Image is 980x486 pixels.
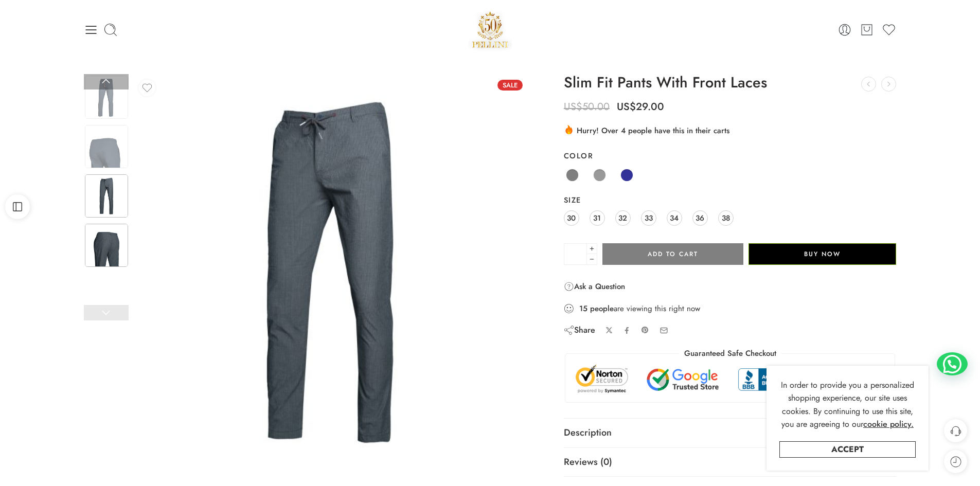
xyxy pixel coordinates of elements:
[617,99,636,114] span: US$
[85,125,128,168] img: 1828ebd283e64d7085fba1ed6913b38f-Original-scaled-1.jpeg
[641,326,649,334] a: Pin on Pinterest
[667,210,682,226] a: 34
[722,211,730,225] span: 38
[564,280,625,293] a: Ask a Question
[564,99,582,114] span: US$
[564,195,897,205] label: Size
[860,23,874,37] a: Cart
[660,326,668,335] a: Email to your friends
[590,210,605,226] a: 31
[564,303,897,314] div: are viewing this right now
[692,210,708,226] a: 36
[564,124,897,136] div: Hurry! Over 4 people have this in their carts
[564,151,897,161] label: Color
[497,80,523,91] span: Sale
[618,211,627,225] span: 32
[564,243,587,265] input: Product quantity
[882,23,896,37] a: Wishlist
[602,243,743,265] button: Add to cart
[564,75,897,91] h1: Slim Fit Pants With Front Laces
[85,224,128,267] img: 1828ebd283e64d7085fba1ed6913b38f-Original-scaled-1.jpeg
[623,327,631,334] a: Share on Facebook
[564,325,595,336] div: Share
[641,210,656,226] a: 33
[781,379,914,430] span: In order to provide you a personalized shopping experience, our site uses cookies. By continuing ...
[863,418,914,431] a: cookie policy.
[593,211,601,225] span: 31
[564,419,897,447] a: Description
[617,99,664,114] bdi: 29.00
[679,348,781,359] legend: Guaranteed Safe Checkout
[468,8,512,51] a: Pellini -
[605,327,613,334] a: Share on X
[696,211,704,225] span: 36
[564,99,610,114] bdi: 50.00
[85,76,128,119] img: 1828ebd283e64d7085fba1ed6913b38f-Original-scaled-1.jpeg
[590,303,614,314] strong: people
[564,210,579,226] a: 30
[615,210,631,226] a: 32
[779,441,916,458] a: Accept
[579,303,587,314] strong: 15
[468,8,512,51] img: Pellini
[567,211,576,225] span: 30
[838,23,852,37] a: Login / Register
[645,211,653,225] span: 33
[134,75,528,469] img: 9a3407270571450db55e69da427f730e-Original-7.jpg
[564,448,897,477] a: Reviews (0)
[749,243,896,265] button: Buy Now
[718,210,734,226] a: 38
[670,211,679,225] span: 34
[85,174,128,218] img: 1828ebd283e64d7085fba1ed6913b38f-Original-scaled-1.jpeg
[573,364,887,394] img: Trust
